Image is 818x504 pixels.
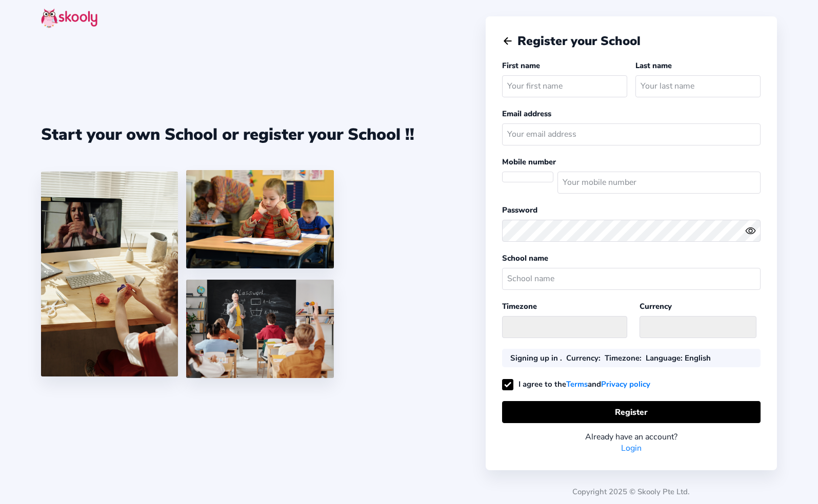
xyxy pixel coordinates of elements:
[646,353,711,363] div: : English
[605,353,640,363] b: Timezone
[502,431,761,443] div: Already have an account?
[510,353,562,363] div: Signing up in .
[186,280,334,378] img: 5.png
[502,75,627,97] input: Your first name
[502,401,761,423] button: Register
[502,123,761,145] input: Your email address
[517,33,641,49] span: Register your School
[41,123,414,145] div: Start your own School or register your School !!
[502,60,540,71] label: First name
[605,353,642,363] div: :
[502,301,537,311] label: Timezone
[502,35,513,47] button: arrow back outline
[640,301,672,311] label: Currency
[557,172,761,194] input: Your mobile number
[502,379,650,389] label: I agree to the and
[186,170,334,268] img: 4.png
[601,378,650,391] a: Privacy policy
[502,253,548,263] label: School name
[745,225,761,236] button: eye outlineeye off outline
[502,157,556,167] label: Mobile number
[745,225,756,236] ion-icon: eye outline
[566,378,588,391] a: Terms
[621,443,642,454] a: Login
[566,353,601,363] div: :
[502,268,761,290] input: School name
[41,8,97,28] img: skooly-logo.png
[646,353,681,363] b: Language
[635,60,672,71] label: Last name
[502,205,537,215] label: Password
[566,353,598,363] b: Currency
[41,172,178,376] img: 1.jpg
[502,109,551,119] label: Email address
[635,75,761,97] input: Your last name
